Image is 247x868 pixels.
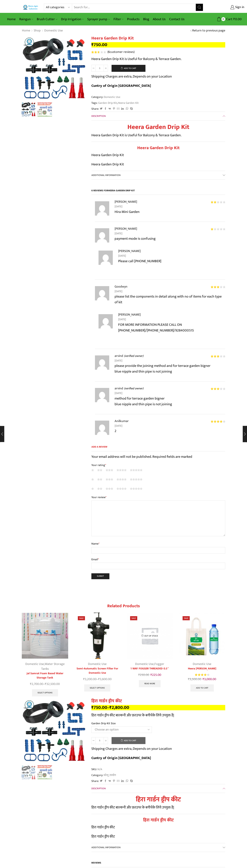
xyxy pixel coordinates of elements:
a: 4 of 5 stars [117,487,127,491]
a: 1 WAY FOGGER THREADED 0.5″ [127,667,173,671]
a: Read more about “1 WAY FOGGER THREADED 0.5"” [139,680,161,687]
time: [DATE] [118,317,225,322]
b: Cuntry of Origin [GEOGRAPHIC_DATA] [91,83,151,89]
span: ₹ [233,16,235,22]
span: Add a review [91,445,225,451]
label: Garden Drip Kit Size [91,721,116,725]
a: 0 Cart ₹0.00 [207,16,242,23]
time: [DATE] [115,289,225,294]
span: SKU: [91,767,225,771]
img: Heera Garden Drip Kit [21,765,36,780]
img: Heera Garden Drip Kit [21,102,36,117]
h2: 6 reviews for [91,189,225,195]
span: ₹ [91,41,94,48]
button: Add to cart [112,65,145,72]
strong: [PERSON_NAME] [118,312,141,317]
p: Heera Garden Drip Kit [91,152,225,158]
a: 2 of 5 stars [97,477,102,481]
p: हिरा गार्डन ड्रीप कीट बाल्कनी और छतउपर के बगीचेके लिये उपयुक्त है| [91,712,225,718]
time: [DATE] [115,231,225,236]
span: – [74,677,121,682]
b: Cuntry of Origin [GEOGRAPHIC_DATA] [91,755,151,761]
a: 1 of 5 stars [91,477,94,481]
a: Fogger [154,661,164,667]
img: Heera Vermi Nursery [179,613,225,659]
span: ₹ [30,681,32,687]
img: Semi-Automatic Screen Filter for Domestic Use [74,613,121,659]
span: Sale [183,616,190,620]
a: Brush Cutter [35,15,59,23]
a: Shop [34,28,41,33]
a: Drip Irrigation [59,15,85,23]
h1: हिरा गार्डन ड्रीप कीट [91,699,225,704]
span: Rated out of 5 [211,286,220,288]
a: Select options for “Jal Samrat Foam Based Water Storage Tank” [32,689,58,696]
bdi: 3,000.00 [203,677,216,682]
a: Home [22,28,30,33]
span: Additional information [91,173,120,177]
a: Description [91,112,225,120]
span: Sale [78,616,85,620]
span: Cart [225,17,232,22]
p: Please call [PHONE_NUMBER] [118,258,225,264]
p: Hira Mini Garden [115,209,225,215]
a: Water Storage Tanks [41,661,65,672]
time: [DATE] [118,254,225,258]
span: Related products [107,602,140,610]
span: 6 [108,49,110,55]
img: Placeholder [127,613,173,659]
span: ₹ [83,677,85,682]
span: 0 [221,17,225,21]
div: Rated 3 out of 5 [211,355,225,358]
img: Heera Garden Drip Kit [37,765,52,780]
a: 2 of 5 stars [97,468,102,472]
nav: Breadcrumb [22,28,63,33]
span: Description [91,786,106,790]
bdi: 225.00 [150,672,161,678]
span: Category: [91,773,116,777]
a: Home [5,15,17,23]
span: Rated out of 5 [211,228,214,230]
a: Domestic Use [193,661,211,667]
strong: हिरा गार्डन ड्रीप कीट [136,794,181,805]
p: Heera Garden Drip Kit is Useful for Balcony & Terrace Garden. [91,132,225,138]
span: Share: [91,779,99,783]
li: 1 / 2 [21,102,36,117]
a: Add to cart: “Heera Vermi Nursery” [190,684,214,692]
bdi: 32,500.00 [45,681,60,687]
strong: Goodwyn [115,284,127,289]
span: ₹ [150,672,152,678]
a: Sprayer pump [85,15,112,23]
strong: [PERSON_NAME] [115,226,137,231]
span: Sale [130,616,137,620]
span: Rated out of 5 [211,388,220,390]
input: Product quantity [96,737,104,744]
strong: Heera Garden Drip Kit [127,122,189,132]
span: ₹ [98,677,100,682]
a: Domestic Use [44,28,63,33]
label: Email [91,557,225,562]
bdi: 3,500.00 [188,677,201,682]
p: हिरा गार्डन ड्रीप कीट [91,834,225,839]
div: Rated 4.33 out of 5 [195,673,209,677]
a: Garden Drip Kit [98,101,117,105]
bdi: 2,700.00 [30,681,43,687]
div: Rated 4 out of 5 [211,420,225,423]
strong: Anilkumar [115,418,129,424]
a: 5 of 5 stars [130,468,142,472]
bdi: 3,200.00 [83,677,97,682]
span: Description [91,114,106,118]
span: Sign in [234,5,244,10]
span: Your email address will not be published. Required fields are marked [91,454,192,460]
span: Tags: , [91,101,225,105]
h1: Heera Garden Drip Kit [91,36,225,41]
a: Additional information [91,171,225,179]
span: Rated out of 5 [211,420,222,423]
p: please list the components in detail along with no of items for each type of kit [115,294,225,305]
strong: [PERSON_NAME] [118,248,141,254]
strong: Heera Garden Drip Kit [137,144,180,151]
em: (verified owner) [123,354,143,358]
a: Select options for “Semi-Automatic Screen Filter For Domestic Use” [84,684,110,692]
